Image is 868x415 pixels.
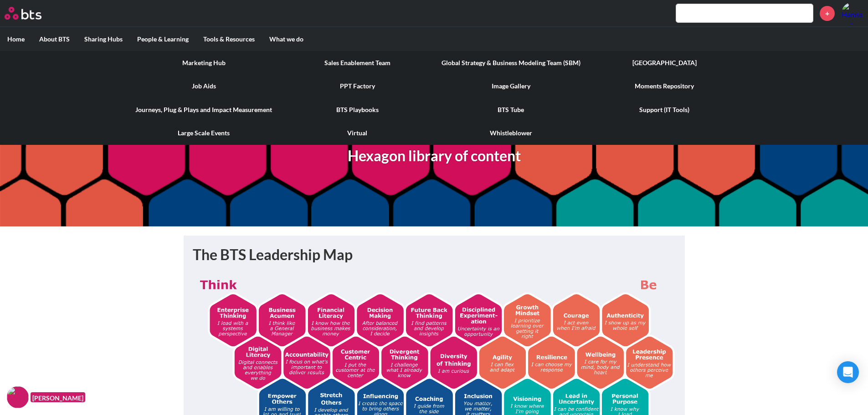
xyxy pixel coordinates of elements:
[5,7,41,20] img: BTS Logo
[32,27,77,51] label: About BTS
[5,7,58,20] a: Go home
[842,2,863,24] img: Hanna Lacy
[77,27,130,51] label: Sharing Hubs
[31,392,85,403] figcaption: [PERSON_NAME]
[130,27,196,51] label: People & Learning
[842,2,863,24] a: Profile
[7,386,29,408] img: F
[262,27,311,51] label: What we do
[193,245,676,265] h1: The BTS Leadership Map
[837,361,859,383] div: Open Intercom Messenger
[196,27,262,51] label: Tools & Resources
[348,146,521,166] h1: Hexagon library of content
[820,6,835,21] a: +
